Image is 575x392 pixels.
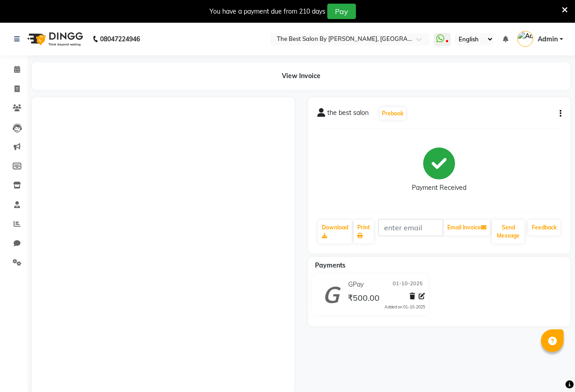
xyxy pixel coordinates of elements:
a: Download [318,220,352,243]
button: Send Message [492,220,525,243]
span: Payments [315,261,345,269]
span: 01-10-2025 [393,280,423,289]
button: Email Invoice [444,220,490,235]
span: the best salon [327,108,369,121]
button: Prebook [380,107,406,120]
a: Print [354,220,374,243]
a: Feedback [528,220,560,235]
button: Pay [327,4,356,19]
span: ₹500.00 [348,293,380,305]
div: You have a payment due from 210 days [210,7,325,16]
div: Payment Received [412,183,466,193]
span: GPay [348,280,364,289]
b: 08047224946 [100,26,140,52]
div: View Invoice [32,62,570,90]
span: Admin [538,35,558,44]
input: enter email [378,219,444,236]
iframe: chat widget [537,356,566,383]
img: Admin [517,31,533,47]
div: Added on 01-10-2025 [385,304,425,310]
img: logo [23,26,85,52]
